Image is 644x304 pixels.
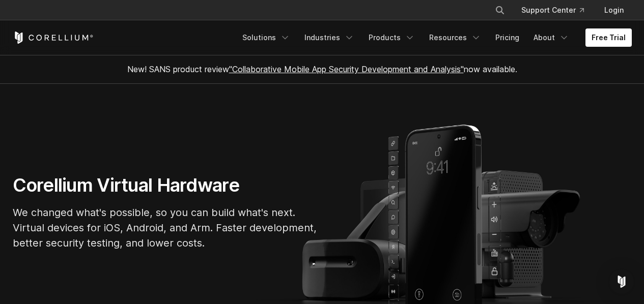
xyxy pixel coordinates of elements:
a: "Collaborative Mobile App Security Development and Analysis" [229,64,464,74]
button: Search [491,1,509,19]
a: Products [362,28,421,47]
a: About [527,28,575,47]
a: Industries [298,28,360,47]
span: New! SANS product review now available. [127,64,517,74]
a: Resources [423,28,487,47]
p: We changed what's possible, so you can build what's next. Virtual devices for iOS, Android, and A... [13,205,318,251]
a: Free Trial [585,28,632,47]
h1: Corellium Virtual Hardware [13,174,318,197]
a: Login [596,1,632,19]
div: Navigation Menu [236,28,632,47]
a: Support Center [513,1,592,19]
div: Navigation Menu [483,1,632,19]
a: Solutions [236,28,296,47]
div: Open Intercom Messenger [609,269,634,294]
a: Pricing [489,28,525,47]
a: Corellium Home [13,32,94,44]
